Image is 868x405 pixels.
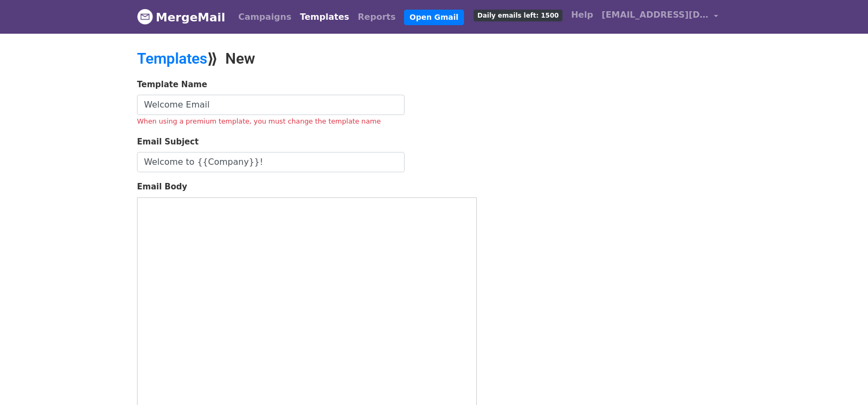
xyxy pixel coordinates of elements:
img: MergeMail logo [137,9,153,25]
a: MergeMail [137,6,225,28]
label: Email Subject [137,136,199,148]
span: [EMAIL_ADDRESS][DOMAIN_NAME] [601,9,709,21]
a: Reports [354,6,400,28]
span: Daily emails left: 1500 [474,10,562,21]
a: Daily emails left: 1500 [469,4,567,26]
label: Email Body [137,181,187,193]
a: Campaigns [234,6,295,28]
a: Help [567,4,597,26]
a: Open Gmail [404,10,463,25]
label: Template Name [137,79,207,91]
a: Templates [137,50,207,67]
a: Templates [295,6,353,28]
h2: ⟫ New [137,50,528,68]
small: When using a premium template, you must change the template name [137,117,381,125]
a: [EMAIL_ADDRESS][DOMAIN_NAME] [597,4,722,29]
